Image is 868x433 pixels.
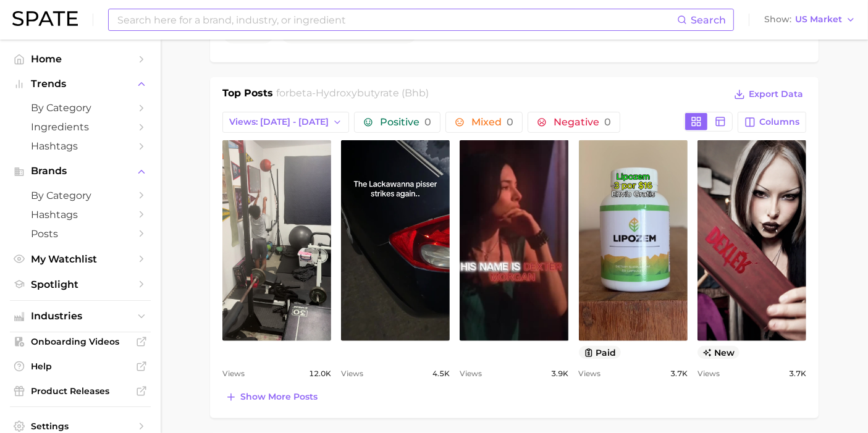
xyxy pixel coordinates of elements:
span: Views: [DATE] - [DATE] [229,117,329,127]
span: by Category [31,102,130,114]
span: Search [691,14,726,26]
button: Export Data [731,86,806,103]
span: US Market [795,16,842,23]
a: Onboarding Videos [10,332,151,351]
span: Settings [31,421,130,432]
span: 3.7k [670,366,688,381]
a: by Category [10,98,151,117]
a: Ingredients [10,117,151,137]
a: by Category [10,186,151,205]
span: Negative [554,117,611,127]
span: Columns [759,117,799,127]
span: Trends [31,78,130,90]
span: 4.5k [432,366,450,381]
span: Mixed [471,117,513,127]
span: Help [31,361,130,372]
a: My Watchlist [10,250,151,269]
button: Trends [10,75,151,93]
button: Columns [738,112,806,133]
span: Posts [31,228,130,240]
span: My Watchlist [31,253,130,265]
button: Views: [DATE] - [DATE] [222,112,349,133]
button: ShowUS Market [761,12,859,28]
span: Show more posts [240,392,318,402]
span: Views [222,366,245,381]
a: Hashtags [10,137,151,156]
button: Industries [10,307,151,326]
span: 0 [604,116,611,128]
button: paid [579,346,622,359]
span: Views [697,366,720,381]
span: Brands [31,166,130,177]
span: Hashtags [31,140,130,152]
span: Hashtags [31,209,130,221]
span: 0 [507,116,513,128]
span: Industries [31,311,130,322]
span: Views [341,366,363,381]
span: Onboarding Videos [31,336,130,347]
h1: Top Posts [222,86,273,104]
span: 3.9k [552,366,569,381]
img: SPATE [12,11,78,26]
span: Views [579,366,601,381]
h2: for [277,86,429,104]
span: Views [460,366,482,381]
a: Posts [10,224,151,243]
a: Hashtags [10,205,151,224]
a: Product Releases [10,382,151,400]
a: Spotlight [10,275,151,294]
span: 3.7k [789,366,806,381]
span: new [697,346,740,359]
span: Ingredients [31,121,130,133]
span: Positive [380,117,431,127]
span: 0 [424,116,431,128]
button: Brands [10,162,151,180]
span: Product Releases [31,385,130,397]
a: Home [10,49,151,69]
span: Spotlight [31,279,130,290]
input: Search here for a brand, industry, or ingredient [116,9,677,30]
span: by Category [31,190,130,201]
span: Show [764,16,791,23]
span: beta-hydroxybutyrate (bhb) [290,87,429,99]
span: Export Data [749,89,803,99]
a: Help [10,357,151,376]
span: 12.0k [309,366,331,381]
span: Home [31,53,130,65]
button: Show more posts [222,389,321,406]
